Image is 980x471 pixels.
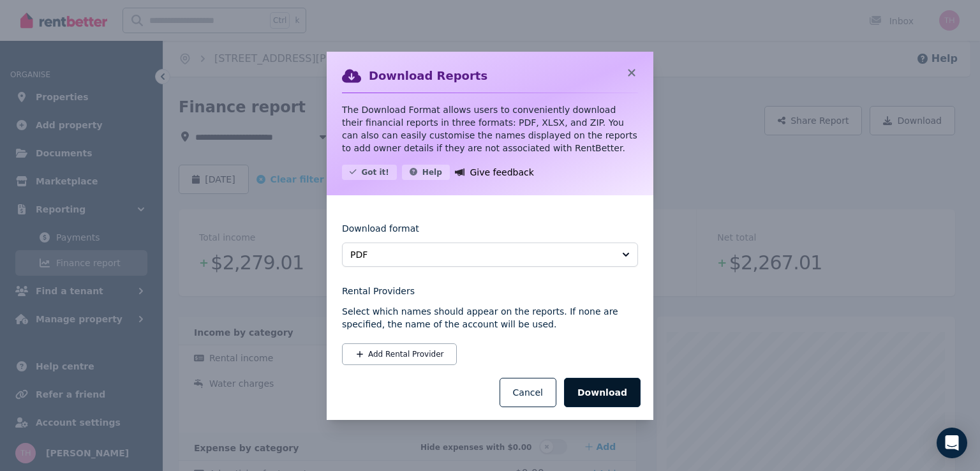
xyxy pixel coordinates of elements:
div: Open Intercom Messenger [937,428,967,458]
p: Select which names should appear on the reports. If none are specified, the name of the account w... [342,305,638,331]
button: Add Rental Provider [342,343,457,365]
h2: Download Reports [369,67,487,85]
button: Help [402,165,450,180]
button: Cancel [500,378,556,407]
button: Got it! [342,165,397,180]
span: PDF [350,248,612,261]
legend: Rental Providers [342,285,638,297]
a: Give feedback [455,165,534,180]
label: Download format [342,222,419,243]
button: PDF [342,243,638,267]
p: The Download Format allows users to conveniently download their financial reports in three format... [342,103,638,154]
button: Download [564,378,641,407]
